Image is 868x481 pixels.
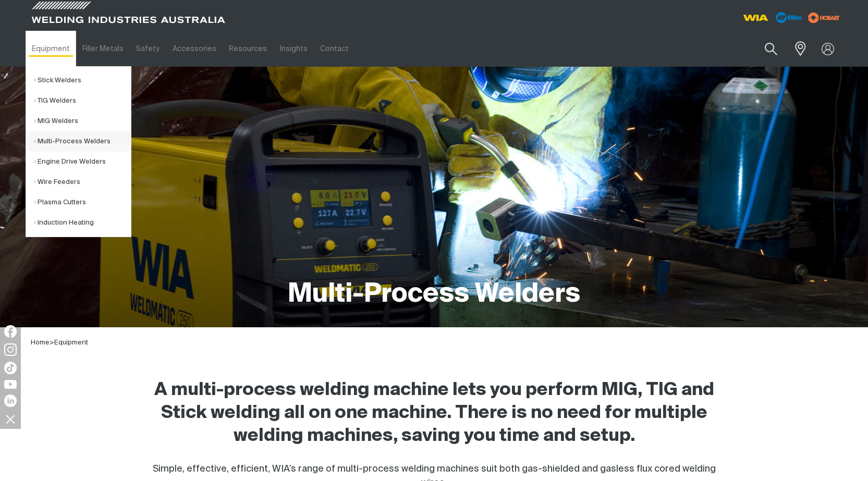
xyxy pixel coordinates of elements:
[288,278,580,312] h1: Multi-Process Welders
[34,172,131,192] a: Wire Feeders
[54,339,88,346] a: Equipment
[34,70,131,91] a: Stick Welders
[26,31,76,67] a: Equipment
[26,66,131,237] ul: Equipment Submenu
[34,152,131,172] a: Engine Drive Welders
[34,213,131,233] a: Induction Heating
[140,379,728,448] h2: A multi-process welding machine lets you perform MIG, TIG and Stick welding all on one machine. T...
[130,31,166,67] a: Safety
[31,339,50,346] a: Home
[753,36,789,61] button: Search products
[223,31,273,67] a: Resources
[76,31,130,67] a: Filler Metals
[166,31,223,67] a: Accessories
[314,31,355,67] a: Contact
[4,394,17,407] img: LinkedIn
[34,192,131,213] a: Plasma Cutters
[50,339,54,346] span: >
[4,343,17,356] img: Instagram
[26,31,639,67] nav: Main
[4,380,17,389] img: YouTube
[34,131,131,152] a: Multi-Process Welders
[273,31,313,67] a: Insights
[2,410,19,428] img: hide socials
[4,325,17,338] img: Facebook
[34,111,131,131] a: MIG Welders
[740,36,788,61] input: Product name or item number...
[805,10,843,26] img: miller
[4,362,17,374] img: TikTok
[34,91,131,111] a: TIG Welders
